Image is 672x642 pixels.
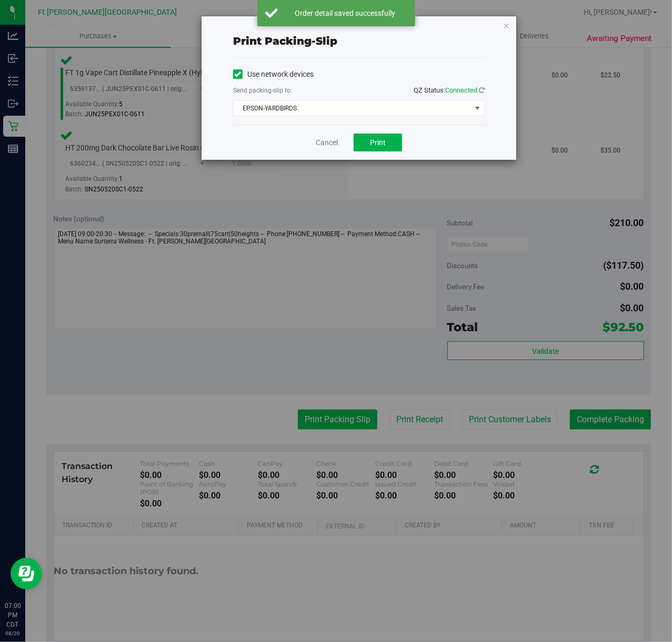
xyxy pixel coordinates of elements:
[234,101,471,116] span: EPSON-YARDBIRDS
[316,137,338,148] a: Cancel
[471,101,484,116] span: select
[370,138,386,147] span: Print
[445,86,477,94] span: Connected
[11,558,42,589] iframe: Resource center
[233,35,337,47] span: Print packing-slip
[284,8,407,18] div: Order detail saved successfully
[233,86,292,95] label: Send packing-slip to:
[414,86,485,94] span: QZ Status:
[233,69,314,80] label: Use network devices
[354,134,402,151] button: Print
